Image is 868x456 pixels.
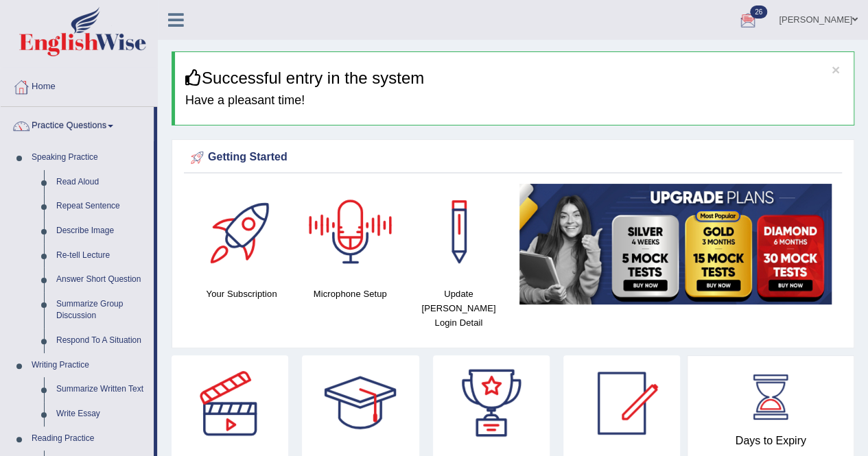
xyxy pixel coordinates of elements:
button: × [832,62,840,77]
a: Answer Short Question [50,267,154,292]
h4: Have a pleasant time! [185,94,843,108]
a: Summarize Group Discussion [50,292,154,328]
h4: Microphone Setup [303,287,397,301]
a: Home [1,68,157,102]
a: Respond To A Situation [50,328,154,353]
a: Writing Practice [25,353,154,378]
h4: Days to Expiry [703,435,838,447]
a: Re-tell Lecture [50,243,154,268]
h4: Update [PERSON_NAME] Login Detail [411,287,506,330]
a: Describe Image [50,219,154,243]
h3: Successful entry in the system [185,69,843,87]
h4: Your Subscription [194,287,289,301]
span: 26 [750,5,767,19]
a: Repeat Sentence [50,194,154,219]
a: Reading Practice [25,427,154,451]
a: Speaking Practice [25,145,154,170]
div: Getting Started [187,147,838,168]
a: Read Aloud [50,170,154,195]
a: Write Essay [50,402,154,427]
img: small5.jpg [519,184,832,304]
a: Practice Questions [1,107,154,141]
a: Summarize Written Text [50,377,154,402]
